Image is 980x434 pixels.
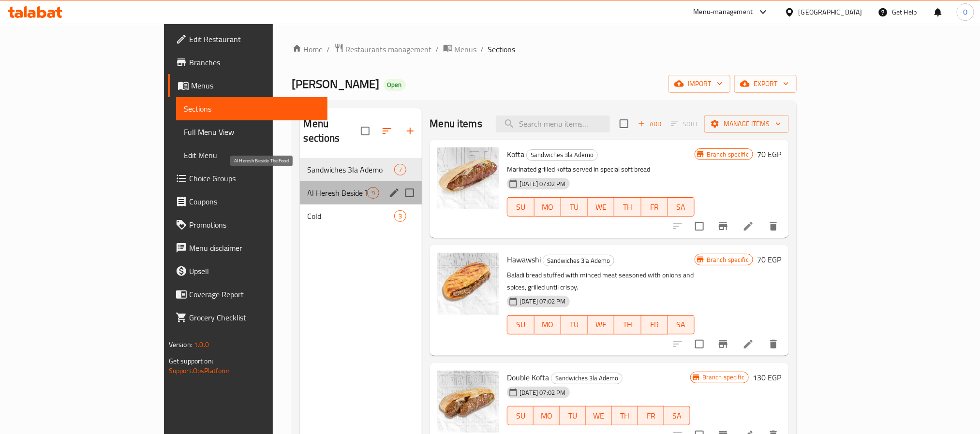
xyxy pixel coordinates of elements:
[399,119,422,143] button: Add section
[742,338,754,350] a: Edit menu item
[561,315,588,334] button: TU
[189,312,320,323] span: Grocery Checklist
[538,318,557,332] span: MO
[551,373,622,384] span: Sandwiches 3la Ademo
[384,79,406,91] div: Open
[641,315,668,334] button: FR
[443,43,477,56] a: Menus
[641,197,668,217] button: FR
[292,73,380,95] span: [PERSON_NAME]
[511,409,530,423] span: SU
[168,213,327,236] a: Promotions
[176,120,327,144] a: Full Menu View
[668,197,695,217] button: SA
[308,187,368,199] span: Al Heresh Beside The Food
[565,200,584,214] span: TU
[488,43,516,55] span: Sections
[300,158,422,181] div: Sandwiches 3la Ademo7
[616,409,634,423] span: TH
[168,260,327,283] a: Upsell
[734,75,797,93] button: export
[168,28,327,51] a: Edit Restaurant
[534,406,560,425] button: MO
[367,187,379,199] div: items
[676,78,723,90] span: import
[565,318,584,332] span: TU
[168,167,327,190] a: Choice Groups
[535,197,561,217] button: MO
[184,126,320,138] span: Full Menu View
[618,200,637,214] span: TH
[634,116,665,131] span: Add item
[169,338,193,351] span: Version:
[184,149,320,161] span: Edit Menu
[189,289,320,300] span: Coverage Report
[511,200,530,214] span: SU
[535,315,561,334] button: MO
[507,252,541,267] span: Hawawshi
[184,103,320,115] span: Sections
[346,43,432,55] span: Restaurants management
[586,406,612,425] button: WE
[168,190,327,213] a: Coupons
[637,118,663,130] span: Add
[592,200,610,214] span: WE
[168,51,327,74] a: Branches
[703,255,753,264] span: Branch specific
[527,149,597,160] span: Sandwiches 3la Ademo
[704,115,789,133] button: Manage items
[526,149,598,161] div: Sandwiches 3la Ademo
[496,116,610,132] input: search
[368,188,379,198] span: 9
[387,186,401,200] button: edit
[189,265,320,277] span: Upsell
[672,200,691,214] span: SA
[176,144,327,167] a: Edit Menu
[543,255,614,266] span: Sandwiches 3la Ademo
[712,215,735,238] button: Branch-specific-item
[481,43,484,55] li: /
[168,283,327,306] a: Coverage Report
[638,406,664,425] button: FR
[189,242,320,254] span: Menu disclaimer
[694,6,753,18] div: Menu-management
[507,269,694,293] p: Baladi bread stuffed with minced meat seasoned with onions and spices, grilled until crispy.
[645,318,664,332] span: FR
[762,333,785,356] button: delete
[437,253,499,315] img: Hawawshi
[668,315,695,334] button: SA
[507,197,534,217] button: SU
[292,43,797,56] nav: breadcrumb
[516,388,569,397] span: [DATE] 07:02 PM
[560,406,586,425] button: TU
[588,315,614,334] button: WE
[189,219,320,231] span: Promotions
[516,179,569,188] span: [DATE] 07:02 PM
[664,406,690,425] button: SA
[614,197,641,217] button: TH
[614,315,641,334] button: TH
[799,7,862,17] div: [GEOGRAPHIC_DATA]
[614,114,634,134] span: Select section
[564,409,582,423] span: TU
[169,364,230,377] a: Support.OpsPlatform
[698,373,748,382] span: Branch specific
[304,116,361,145] h2: Menu sections
[537,409,556,423] span: MO
[668,409,686,423] span: SA
[516,297,569,306] span: [DATE] 07:02 PM
[189,57,320,68] span: Branches
[507,163,694,175] p: Marinated grilled kofta served in special soft bread
[634,116,665,131] button: Add
[538,200,557,214] span: MO
[507,370,549,385] span: Double Kofta
[561,197,588,217] button: TU
[394,210,406,222] div: items
[300,154,422,231] nav: Menu sections
[742,78,789,90] span: export
[189,173,320,184] span: Choice Groups
[437,147,499,209] img: Kofta
[168,74,327,97] a: Menus
[507,406,534,425] button: SU
[963,7,967,17] span: O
